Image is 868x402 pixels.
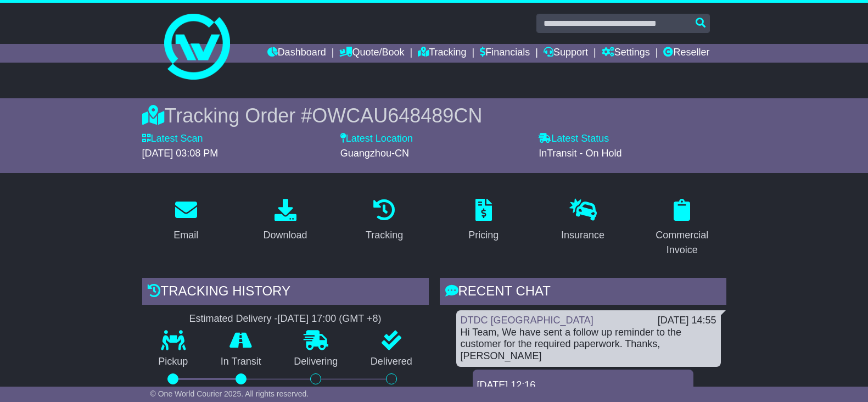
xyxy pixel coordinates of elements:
p: In Transit [204,356,278,368]
a: Insurance [554,195,612,247]
span: InTransit - On Hold [539,148,621,159]
div: Commercial Invoice [645,228,719,258]
a: Settings [602,44,650,63]
a: Download [256,195,314,247]
div: [DATE] 17:00 (GMT +8) [278,313,382,325]
p: Delivered [354,356,429,368]
div: Email [173,228,198,243]
a: Reseller [663,44,709,63]
div: Tracking [366,228,403,243]
a: Financials [480,44,530,63]
p: Delivering [278,356,355,368]
a: Tracking [359,195,410,247]
div: RECENT CHAT [440,278,726,308]
div: Hi Team, We have sent a follow up reminder to the customer for the required paperwork. Thanks, [P... [461,327,716,362]
p: Pickup [142,356,205,368]
a: Email [166,195,205,247]
label: Latest Location [340,133,413,145]
label: Latest Status [539,133,609,145]
a: Support [544,44,588,63]
span: [DATE] 03:08 PM [142,148,219,159]
span: Guangzhou-CN [340,148,409,159]
a: Quote/Book [339,44,404,63]
a: Tracking [418,44,466,63]
a: Pricing [461,195,506,247]
div: Download [263,228,307,243]
a: Commercial Invoice [638,195,726,261]
a: DTDC [GEOGRAPHIC_DATA] [461,315,593,326]
span: © One World Courier 2025. All rights reserved. [150,389,309,398]
span: OWCAU648489CN [312,104,482,127]
a: Dashboard [267,44,326,63]
div: Estimated Delivery - [142,313,429,325]
div: [DATE] 14:55 [658,315,716,327]
div: Tracking Order # [142,104,726,127]
div: Insurance [561,228,604,243]
div: Tracking history [142,278,429,308]
div: [DATE] 12:16 [477,379,689,392]
label: Latest Scan [142,133,203,145]
div: Pricing [468,228,499,243]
